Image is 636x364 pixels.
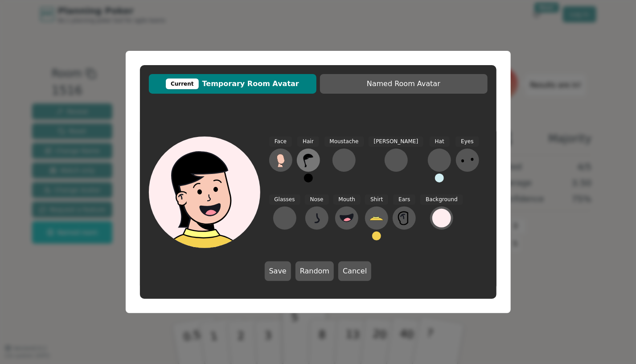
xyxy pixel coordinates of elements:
[365,194,388,205] span: Shirt
[295,261,334,281] button: Random
[420,194,463,205] span: Background
[166,79,199,89] div: Current
[324,79,483,89] span: Named Room Avatar
[265,261,291,281] button: Save
[269,194,300,205] span: Glasses
[393,194,415,205] span: Ears
[430,136,450,147] span: Hat
[297,136,319,147] span: Hair
[455,136,479,147] span: Eyes
[305,194,329,205] span: Nose
[153,79,312,89] span: Temporary Room Avatar
[269,136,292,147] span: Face
[369,136,424,147] span: [PERSON_NAME]
[333,194,361,205] span: Mouth
[324,136,364,147] span: Moustache
[320,74,488,94] button: Named Room Avatar
[338,261,371,281] button: Cancel
[149,74,316,94] button: CurrentTemporary Room Avatar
